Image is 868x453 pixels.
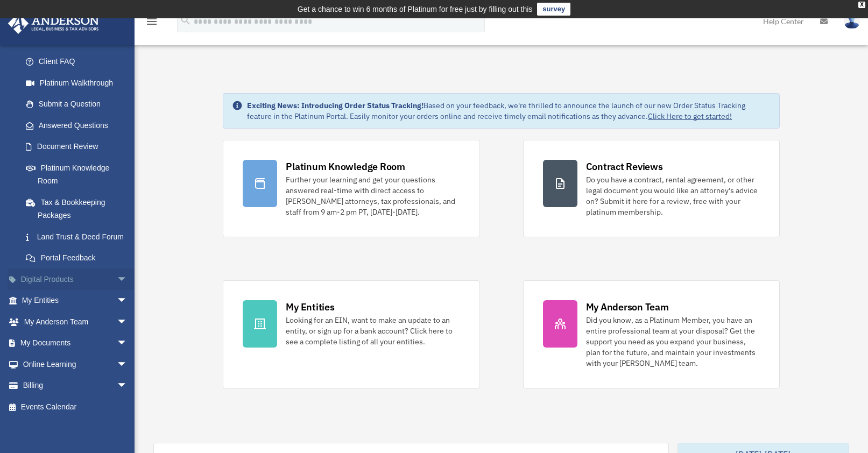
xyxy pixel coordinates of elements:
a: Contract Reviews Do you have a contract, rental agreement, or other legal document you would like... [523,140,780,237]
div: close [858,2,865,8]
div: Further your learning and get your questions answered real-time with direct access to [PERSON_NAM... [286,174,460,217]
a: My Documentsarrow_drop_down [8,332,144,354]
a: Platinum Walkthrough [15,72,144,94]
div: Contract Reviews [586,160,663,173]
a: Platinum Knowledge Room [15,157,144,192]
a: Click Here to get started! [648,111,732,121]
a: Tax & Bookkeeping Packages [15,192,144,226]
img: User Pic [844,13,860,29]
span: arrow_drop_down [117,268,138,291]
a: survey [537,3,570,16]
a: Billingarrow_drop_down [8,375,144,397]
a: Events Calendar [8,396,144,417]
a: Land Trust & Deed Forum [15,226,144,247]
span: arrow_drop_down [117,311,138,333]
a: Online Learningarrow_drop_down [8,353,144,375]
a: Platinum Knowledge Room Further your learning and get your questions answered real-time with dire... [223,140,479,237]
a: My Anderson Team Did you know, as a Platinum Member, you have an entire professional team at your... [523,280,780,388]
div: Looking for an EIN, want to make an update to an entity, or sign up for a bank account? Click her... [286,315,460,347]
span: arrow_drop_down [117,375,138,397]
div: My Anderson Team [586,300,669,314]
div: Based on your feedback, we're thrilled to announce the launch of our new Order Status Tracking fe... [247,100,770,122]
span: arrow_drop_down [117,353,138,376]
span: arrow_drop_down [117,290,138,312]
a: My Entities Looking for an EIN, want to make an update to an entity, or sign up for a bank accoun... [223,280,479,388]
span: arrow_drop_down [117,332,138,355]
i: menu [145,15,158,28]
div: My Entities [286,300,334,314]
i: search [180,15,192,26]
a: Digital Productsarrow_drop_down [8,268,144,290]
a: Client FAQ [15,51,144,73]
a: Answered Questions [15,115,144,136]
div: Platinum Knowledge Room [286,160,405,173]
a: My Anderson Teamarrow_drop_down [8,311,144,332]
a: Portal Feedback [15,247,144,269]
a: My Entitiesarrow_drop_down [8,290,144,312]
a: menu [145,19,158,28]
a: Document Review [15,136,144,158]
strong: Exciting News: Introducing Order Status Tracking! [247,101,424,110]
div: Get a chance to win 6 months of Platinum for free just by filling out this [298,3,533,16]
img: Anderson Advisors Platinum Portal [5,13,102,34]
a: Submit a Question [15,94,144,115]
div: Did you know, as a Platinum Member, you have an entire professional team at your disposal? Get th... [586,315,760,369]
div: Do you have a contract, rental agreement, or other legal document you would like an attorney's ad... [586,174,760,217]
